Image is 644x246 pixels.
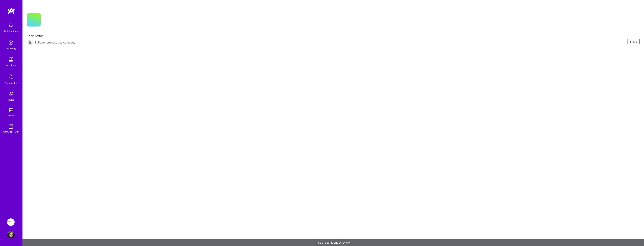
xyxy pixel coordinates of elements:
[27,34,75,38] span: Team status
[22,239,644,246] div: The project is under review.
[7,218,15,226] img: Insight Partners: Data & AI - Sourcing
[5,81,17,85] div: Community
[6,46,16,50] div: Discovery
[7,90,15,98] img: Invite
[6,231,16,239] a: User Avatar
[7,123,15,130] img: guide book
[7,231,15,239] img: User Avatar
[620,40,623,43] i: icon EyeClosed
[2,130,20,134] div: [DOMAIN_NAME]
[8,98,14,102] div: Invite
[45,19,48,22] i: icon CompanyGray
[630,40,637,43] span: Share
[7,56,15,63] img: teamwork
[27,39,33,45] img: Builders proposed to company
[7,7,15,14] img: logo
[4,29,18,33] div: Notifications
[7,22,15,29] img: bell
[628,38,640,45] button: Share
[7,39,15,46] img: discovery
[6,72,15,81] img: Community
[9,108,13,112] img: tokens
[7,113,15,117] div: Tokens
[6,63,16,67] div: Missions
[35,41,75,44] span: Builders proposed to company
[6,218,16,226] a: Insight Partners: Data & AI - Sourcing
